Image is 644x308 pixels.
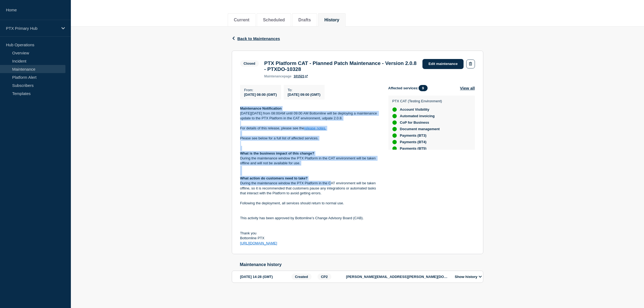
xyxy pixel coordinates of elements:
p: Please see below for a full list of affected services. [240,136,380,141]
strong: What action do customers need to take? [240,176,308,180]
button: History [324,18,339,22]
p: During the maintenance window the PTX Platform in the CAT environment will be taken offline, so i... [240,181,380,196]
p: [PERSON_NAME][EMAIL_ADDRESS][PERSON_NAME][DOMAIN_NAME] [346,275,449,279]
div: up [392,107,397,112]
p: Bottomline PTX [240,236,380,241]
span: 9 [419,85,428,91]
div: up [392,127,397,131]
div: [DATE] 14:28 (GMT) [240,274,290,280]
span: Created [292,274,312,280]
span: Document management [400,127,440,131]
p: PTX CAT (Testing Environment) [392,99,442,103]
span: Payments (BT4) [400,140,427,144]
button: Drafts [298,18,311,22]
strong: What is the business impact of this change? [240,151,315,155]
span: Payments (BT5) [400,146,427,151]
a: 101521 [294,74,308,78]
a: Edit maintenance [422,59,464,69]
p: page [264,74,292,78]
p: To : [288,88,321,92]
span: [DATE] 08:00 (GMT) [244,93,277,97]
p: From : [244,88,277,92]
p: [DATE][DATE] from 08:00AM until 09:00 AM Bottomline will be deploying a maintenance update to the... [240,111,380,121]
p: Thank you [240,231,380,236]
span: Payments (BT3) [400,133,427,138]
div: up [392,120,397,125]
span: Account Visibility [400,107,430,112]
span: CP2 [318,274,331,280]
p: Following the deployment, all services should return to normal use. [240,201,380,206]
a: [URL][DOMAIN_NAME] [240,241,277,245]
button: Show history [453,274,484,279]
p: For details of this release, please see the [240,126,380,131]
span: Affected services: [388,85,430,91]
h2: Maintenance history [240,262,483,267]
button: Back to Maintenances [232,36,280,41]
span: Closed [240,60,259,67]
div: up [392,146,397,151]
strong: Maintenance Notification [240,106,282,110]
div: up [392,140,397,144]
span: Automated invoicing [400,114,435,118]
div: up [392,114,397,118]
h3: PTX Platform CAT - Planned Patch Maintenance - Version 2.0.8 - PTXDO-10328 [264,60,417,72]
button: Current [234,18,250,22]
a: release notes. [304,126,326,130]
span: maintenance [264,74,284,78]
button: View all [460,85,475,91]
button: Scheduled [263,18,285,22]
p: This activity has been approved by Bottomline’s Change Advisory Board (CAB). [240,216,380,221]
span: Back to Maintenances [237,36,280,41]
span: CoP for Business [400,120,429,125]
div: up [392,133,397,138]
p: PTX Primary Hub [6,26,58,31]
p: During the maintenance window the PTX Platform in the CAT environment will be taken offline and w... [240,156,380,166]
span: [DATE] 09:00 (GMT) [288,93,321,97]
